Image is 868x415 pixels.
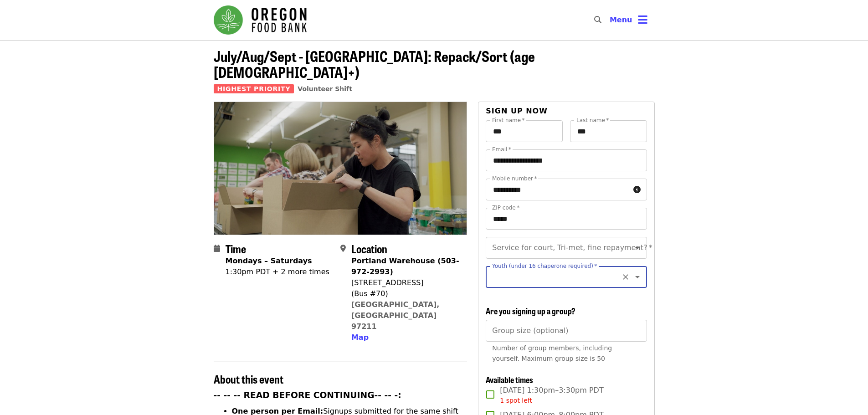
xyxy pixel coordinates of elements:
[631,241,644,254] button: Open
[351,300,440,331] a: [GEOGRAPHIC_DATA], [GEOGRAPHIC_DATA] 97211
[619,271,632,283] button: Clear
[351,333,369,342] span: Map
[351,256,459,276] strong: Portland Warehouse (503-972-2993)
[351,277,460,288] div: [STREET_ADDRESS]
[570,120,647,142] input: Last name
[594,15,601,24] i: search icon
[214,102,467,234] img: July/Aug/Sept - Portland: Repack/Sort (age 8+) organized by Oregon Food Bank
[607,9,614,31] input: Search
[631,271,644,283] button: Open
[214,371,283,387] span: About this event
[500,385,603,405] span: [DATE] 1:30pm–3:30pm PDT
[492,147,511,152] label: Email
[298,85,352,92] a: Volunteer Shift
[576,118,609,123] label: Last name
[214,244,220,253] i: calendar icon
[351,332,369,343] button: Map
[486,208,647,230] input: ZIP code
[214,390,401,400] strong: -- -- -- READ BEFORE CONTINUING-- -- -:
[492,118,525,123] label: First name
[351,241,387,256] span: Location
[486,107,548,115] span: Sign up now
[226,241,246,256] span: Time
[492,176,537,181] label: Mobile number
[226,256,312,265] strong: Mondays – Saturdays
[486,120,563,142] input: First name
[214,84,294,93] span: Highest Priority
[610,15,632,24] span: Menu
[486,320,647,342] input: [object Object]
[351,288,460,299] div: (Bus #70)
[486,305,575,317] span: Are you signing up a group?
[638,13,647,26] i: bars icon
[602,9,655,31] button: Toggle account menu
[486,374,533,385] span: Available times
[214,5,307,35] img: Oregon Food Bank - Home
[486,149,647,171] input: Email
[226,266,329,277] div: 1:30pm PDT + 2 more times
[486,179,629,200] input: Mobile number
[492,205,519,210] label: ZIP code
[492,344,612,362] span: Number of group members, including yourself. Maximum group size is 50
[340,244,346,253] i: map-marker-alt icon
[492,263,597,269] label: Youth (under 16 chaperone required)
[500,397,532,404] span: 1 spot left
[214,45,535,82] span: July/Aug/Sept - [GEOGRAPHIC_DATA]: Repack/Sort (age [DEMOGRAPHIC_DATA]+)
[633,185,641,194] i: circle-info icon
